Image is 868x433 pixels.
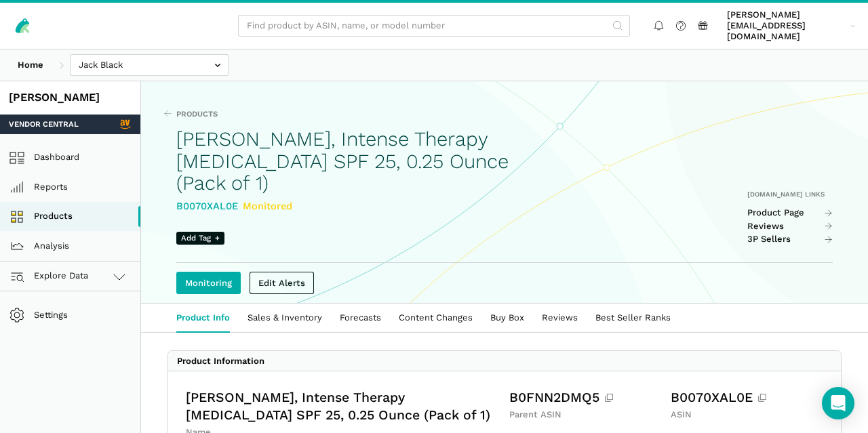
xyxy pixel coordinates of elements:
a: Reviews [533,304,587,332]
div: ASIN [671,409,823,420]
a: Products [163,108,218,119]
a: Product Info [167,304,239,332]
div: B0FNN2DMQ5 [509,389,662,407]
div: Open Intercom Messenger [822,387,854,419]
a: Reviews [747,221,833,232]
input: Find product by ASIN, name, or model number [238,15,630,37]
a: [PERSON_NAME][EMAIL_ADDRESS][DOMAIN_NAME] [723,7,860,45]
a: Content Changes [390,304,481,332]
a: 3P Sellers [747,234,833,245]
span: Vendor Central [9,119,79,129]
div: B0070XAL0E [176,199,529,214]
div: Product Information [177,356,264,367]
a: Edit Alerts [250,272,314,294]
a: Product Page [747,207,833,218]
span: Add Tag [176,232,224,245]
span: [PERSON_NAME][EMAIL_ADDRESS][DOMAIN_NAME] [727,9,846,43]
div: Parent ASIN [509,409,662,420]
span: Explore Data [14,268,89,285]
a: Sales & Inventory [239,304,331,332]
a: Home [9,54,52,77]
a: Buy Box [481,304,533,332]
div: [DOMAIN_NAME] Links [747,190,833,199]
h1: [PERSON_NAME], Intense Therapy [MEDICAL_DATA] SPF 25, 0.25 Ounce (Pack of 1) [176,128,529,194]
div: [PERSON_NAME] [9,90,132,106]
span: + [215,232,220,243]
input: Jack Black [70,54,229,77]
span: Products [176,108,218,119]
a: Forecasts [331,304,390,332]
span: Monitored [243,200,292,212]
div: [PERSON_NAME], Intense Therapy [MEDICAL_DATA] SPF 25, 0.25 Ounce (Pack of 1) [186,389,500,424]
div: B0070XAL0E [671,389,823,407]
a: Best Seller Ranks [587,304,679,332]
